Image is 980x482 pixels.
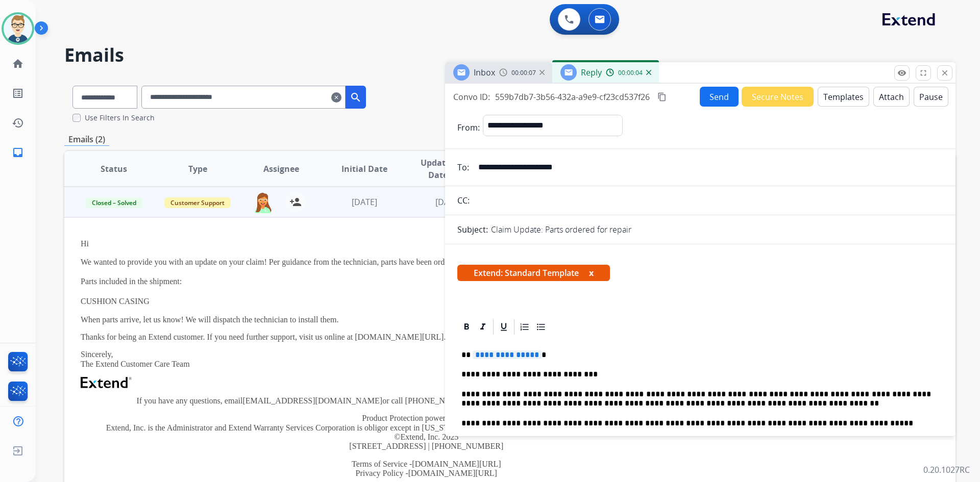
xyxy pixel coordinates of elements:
p: Thanks for being an Extend customer. If you need further support, visit us online at [DOMAIN_NAME... [81,333,772,342]
label: Use Filters In Search [85,113,155,123]
mat-icon: inbox [12,146,24,159]
span: Inbox [474,67,495,78]
mat-icon: content_copy [657,92,667,102]
p: To: [457,161,469,173]
p: We wanted to provide you with an update on your claim! Per guidance from the technician, parts ha... [81,257,772,268]
mat-icon: close [940,68,949,78]
span: Type [188,163,207,175]
span: [DATE] [435,196,461,208]
span: Updated Date [415,157,461,181]
p: Convo ID: [453,91,490,103]
p: Sincerely, The Extend Customer Care Team [81,350,772,369]
p: Product Protection powered by Extend. Extend, Inc. is the Administrator and Extend Warranty Servi... [81,414,772,451]
p: Terms of Service - Privacy Policy - [81,460,772,478]
span: Closed – Solved [86,197,142,208]
p: Claim Update: Parts ordered for repair [491,223,631,236]
mat-icon: fullscreen [919,68,928,78]
a: [DOMAIN_NAME][URL] [408,469,497,477]
span: [DATE] [352,196,377,208]
p: CC: [457,194,470,207]
mat-icon: home [12,58,24,70]
mat-icon: person_add [289,196,302,208]
h2: Emails [64,45,955,65]
mat-icon: history [12,117,24,129]
img: agent-avatar [253,192,273,213]
button: Secure Notes [742,87,814,107]
p: When parts arrive, let us know! We will dispatch the technician to install them. [81,315,772,324]
p: From: [457,121,480,134]
a: [EMAIL_ADDRESS][DOMAIN_NAME] [242,396,382,405]
span: Assignee [263,163,299,175]
span: Customer Support [164,197,231,208]
span: Status [101,163,127,175]
div: Bullet List [533,319,549,335]
button: Attach [873,87,910,107]
span: 559b7db7-3b56-432a-a9e9-cf23cd537f26 [495,91,650,103]
p: Subject: [457,223,488,236]
span: 00:00:07 [511,69,536,77]
div: Underline [496,319,511,335]
mat-icon: list_alt [12,87,24,99]
button: Send [700,87,739,107]
div: Italic [475,319,491,335]
img: avatar [4,14,32,43]
button: Templates [818,87,869,107]
span: Initial Date [341,163,387,175]
p: Parts included in the shipment: [81,276,772,287]
button: Pause [914,87,948,107]
p: Hi [81,239,772,248]
span: Extend: Standard Template [457,265,610,281]
button: x [589,267,594,279]
p: CUSHION CASING [81,296,772,307]
a: [DOMAIN_NAME][URL] [412,460,501,468]
p: 0.20.1027RC [923,464,970,476]
span: 00:00:04 [618,69,643,77]
div: Ordered List [517,319,532,335]
mat-icon: search [350,91,362,104]
mat-icon: remove_red_eye [897,68,906,78]
span: Reply [581,67,602,78]
img: Extend Logo [81,377,132,388]
mat-icon: clear [331,91,341,104]
p: If you have any questions, email or call [PHONE_NUMBER] [DATE]-[DATE], 9am-8pm EST and [DATE] & [... [81,396,772,405]
p: Emails (2) [64,133,109,146]
div: Bold [459,319,474,335]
